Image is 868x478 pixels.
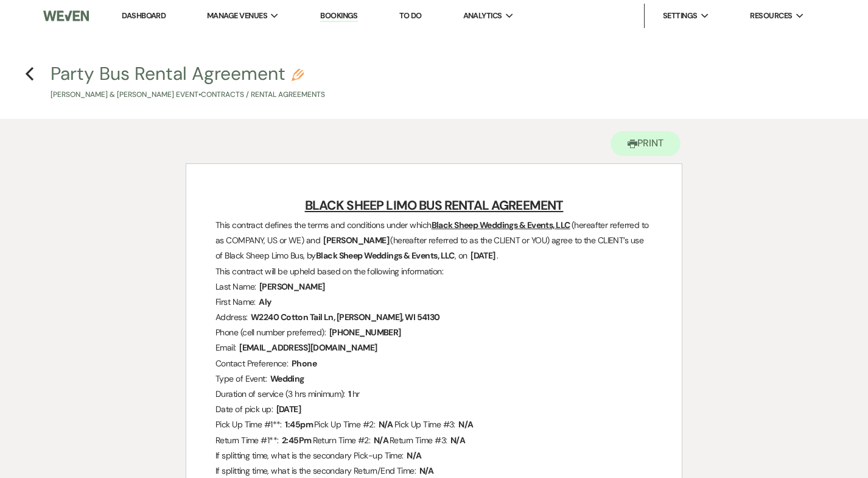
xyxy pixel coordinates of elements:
span: N/A [418,464,435,478]
p: [PERSON_NAME] & [PERSON_NAME] Event • Contracts / Rental Agreements [51,89,325,101]
span: [PERSON_NAME] [322,234,390,248]
span: W2240 Cotton Tail Ln, [PERSON_NAME], WI 54130 [250,310,441,324]
p: Email: [215,340,653,355]
u: BLACK SHEEP LIMO BUS RENTAL AGREEMENT [305,197,564,214]
span: N/A [377,418,394,432]
p: Last Name: [215,279,653,294]
p: First Name: [215,294,653,310]
p: Address: [215,310,653,325]
p: Phone (cell number preferred): [215,325,653,340]
span: N/A [457,418,474,432]
a: Bookings [320,10,358,22]
span: Manage Venues [207,10,267,22]
span: 1 [347,387,352,401]
span: [DATE] [275,402,303,416]
span: 1:45pm [284,418,314,432]
u: Black Sheep Weddings & Events, LLC [432,219,570,230]
span: Wedding [269,372,306,386]
p: Pick Up Time #1**: Pick Up Time #2: Pick Up Time #3: [215,417,653,432]
a: To Do [399,10,422,21]
span: N/A [405,449,422,463]
img: Weven Logo [43,3,89,29]
button: Party Bus Rental Agreement[PERSON_NAME] & [PERSON_NAME] Event•Contracts / Rental Agreements [51,65,325,101]
p: Return Time #1**: Return Time #2: Return Time #3: [215,433,653,448]
span: Phone [290,357,318,371]
p: This contract will be upheld based on the following information: [215,264,653,279]
p: Type of Event: [215,371,653,387]
span: [EMAIL_ADDRESS][DOMAIN_NAME] [238,341,378,355]
span: Aly [257,295,272,309]
p: Contact Preference: [215,356,653,371]
strong: Black Sheep Weddings & Events, LLC [316,250,455,261]
span: Analytics [463,10,502,22]
span: [DATE] [469,249,497,263]
span: N/A [449,433,466,448]
p: Date of pick up: [215,402,653,417]
button: Print [611,131,681,156]
p: Duration of service (3 hrs minimum): hr [215,387,653,402]
p: If splitting time, what is the secondary Pick-up Time: [215,448,653,463]
span: 2:45Pm [281,433,313,448]
span: [PHONE_NUMBER] [328,326,402,340]
span: Settings [663,10,698,22]
p: This contract defines the terms and conditions under which (hereafter referred to as COMPANY, US ... [215,218,653,264]
a: Dashboard [122,10,166,21]
span: Resources [750,10,792,22]
span: N/A [373,433,390,448]
span: [PERSON_NAME] [258,280,326,294]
